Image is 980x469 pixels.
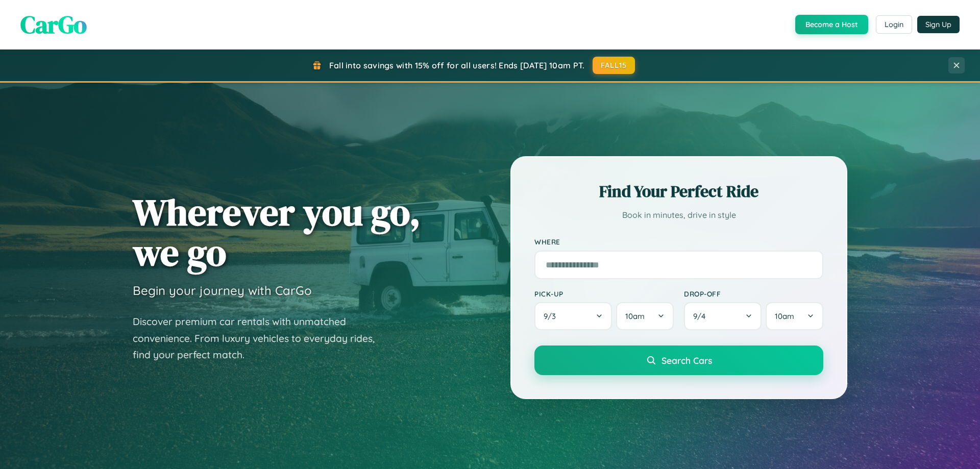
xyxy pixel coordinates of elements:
[534,289,674,298] label: Pick-up
[917,16,960,33] button: Sign Up
[20,8,87,41] span: CarGo
[133,313,388,363] p: Discover premium car rentals with unmatched convenience. From luxury vehicles to everyday rides, ...
[133,192,421,273] h1: Wherever you go, we go
[684,289,823,298] label: Drop-off
[593,57,635,74] button: FALL15
[766,302,823,330] button: 10am
[775,311,794,321] span: 10am
[544,311,561,321] span: 9 / 3
[795,15,868,34] button: Become a Host
[329,60,585,70] span: Fall into savings with 15% off for all users! Ends [DATE] 10am PT.
[534,208,823,223] p: Book in minutes, drive in style
[684,302,762,330] button: 9/4
[133,283,312,298] h3: Begin your journey with CarGo
[616,302,674,330] button: 10am
[534,302,612,330] button: 9/3
[534,180,823,203] h2: Find Your Perfect Ride
[693,311,710,321] span: 9 / 4
[661,355,712,366] span: Search Cars
[625,311,645,321] span: 10am
[534,345,823,375] button: Search Cars
[534,238,823,246] label: Where
[876,15,912,34] button: Login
